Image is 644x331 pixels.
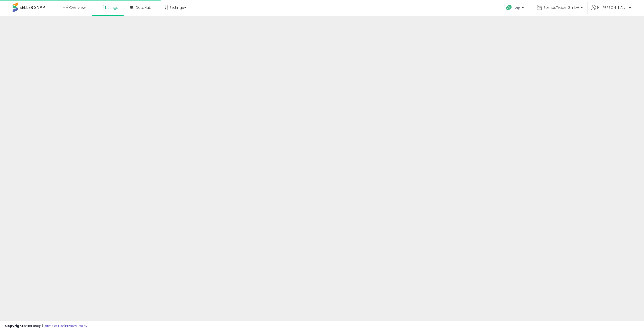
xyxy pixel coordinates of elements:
i: Get Help [506,5,512,11]
span: SomosTrade GmbH [543,5,579,10]
span: Overview [69,5,86,10]
span: Listings [105,5,118,10]
span: DataHub [136,5,151,10]
span: Help [513,6,520,10]
span: Hi [PERSON_NAME] [597,5,627,10]
a: Help [502,1,529,16]
a: Hi [PERSON_NAME] [591,5,631,16]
